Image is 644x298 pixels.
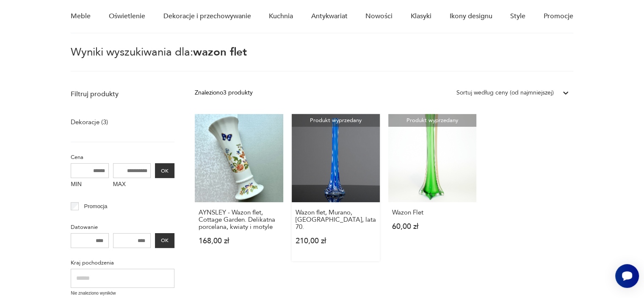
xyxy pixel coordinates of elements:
a: Produkt wyprzedanyWazon FletWazon Flet60,00 zł [388,114,476,261]
p: Cena [71,153,174,162]
iframe: Smartsupp widget button [615,264,639,288]
p: Filtruj produkty [71,89,174,99]
a: Dekoracje (3) [71,116,108,128]
span: wazon flet [193,45,247,60]
a: Produkt wyprzedanyWazon flet, Murano, Włochy, lata 70.Wazon flet, Murano, [GEOGRAPHIC_DATA], lata... [292,114,380,261]
button: OK [155,233,174,248]
p: 168,00 zł [199,237,279,245]
p: 60,00 zł [392,223,473,230]
p: Datowanie [71,223,174,232]
p: 210,00 zł [296,237,376,245]
p: Wyniki wyszukiwania dla: [71,47,573,72]
div: Sortuj według ceny (od najmniejszej) [456,88,554,97]
label: MIN [71,178,109,192]
a: AYNSLEY - Wazon flet, Cottage Garden. Delikatna porcelana, kwiaty i motyleAYNSLEY - Wazon flet, C... [195,114,283,261]
h3: Wazon Flet [392,209,473,216]
label: MAX [113,178,151,192]
div: Znaleziono 3 produkty [195,88,253,97]
h3: AYNSLEY - Wazon flet, Cottage Garden. Delikatna porcelana, kwiaty i motyle [199,209,279,231]
button: OK [155,163,174,178]
h3: Wazon flet, Murano, [GEOGRAPHIC_DATA], lata 70. [296,209,376,231]
p: Kraj pochodzenia [71,258,174,267]
p: Promocja [84,202,108,211]
p: Nie znaleziono wyników [71,290,174,297]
